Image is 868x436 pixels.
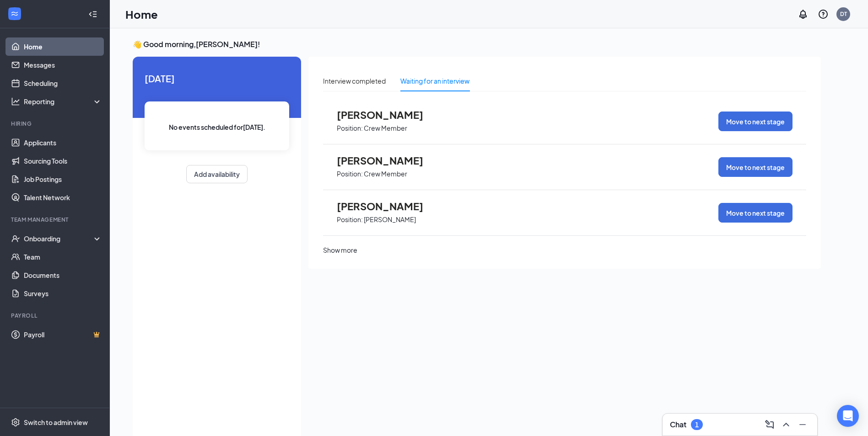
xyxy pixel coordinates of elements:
[718,157,793,177] button: Move to next stage
[364,170,407,178] p: Crew Member
[695,421,699,429] div: 1
[145,71,289,85] span: [DATE]
[24,234,94,243] div: Onboarding
[24,133,102,152] a: Applicants
[400,76,469,86] div: Waiting for an interview
[24,325,102,344] a: PayrollCrown
[11,234,20,243] svg: UserCheck
[670,420,686,430] h3: Chat
[24,56,102,74] a: Messages
[337,200,437,212] span: [PERSON_NAME]
[779,417,793,432] button: ChevronUp
[818,9,829,20] svg: QuestionInfo
[323,76,386,86] div: Interview completed
[10,9,19,18] svg: WorkstreamLogo
[24,74,102,92] a: Scheduling
[337,170,363,178] p: Position:
[337,124,363,133] p: Position:
[762,417,777,432] button: ComposeMessage
[837,405,859,427] div: Open Intercom Messenger
[88,10,97,19] svg: Collapse
[24,152,102,170] a: Sourcing Tools
[24,418,88,427] div: Switch to admin view
[11,216,100,223] div: Team Management
[337,154,437,166] span: [PERSON_NAME]
[24,284,102,303] a: Surveys
[24,266,102,284] a: Documents
[125,6,158,22] h1: Home
[364,124,407,133] p: Crew Member
[11,418,20,427] svg: Settings
[798,9,809,20] svg: Notifications
[323,245,357,255] div: Show more
[337,109,437,121] span: [PERSON_NAME]
[764,419,775,430] svg: ComposeMessage
[364,215,416,224] p: [PERSON_NAME]
[11,312,100,319] div: Payroll
[781,419,792,430] svg: ChevronUp
[24,97,102,106] div: Reporting
[337,215,363,224] p: Position:
[24,248,102,266] a: Team
[11,97,20,106] svg: Analysis
[169,122,265,132] span: No events scheduled for [DATE] .
[24,188,102,207] a: Talent Network
[718,112,793,131] button: Move to next stage
[795,417,810,432] button: Minimize
[133,39,821,49] h3: 👋 Good morning, [PERSON_NAME] !
[11,120,100,128] div: Hiring
[718,203,793,223] button: Move to next stage
[797,419,808,430] svg: Minimize
[24,170,102,188] a: Job Postings
[840,10,847,18] div: DT
[24,37,102,56] a: Home
[186,165,248,183] button: Add availability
